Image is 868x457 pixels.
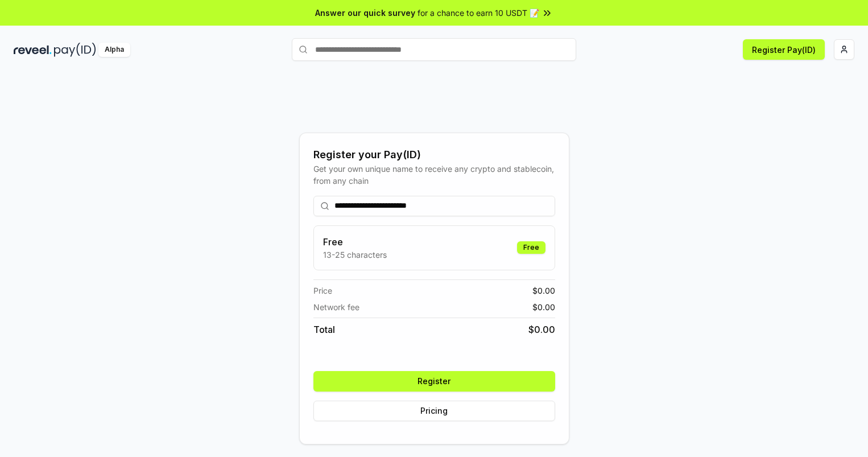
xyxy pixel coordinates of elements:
[313,401,555,421] button: Pricing
[313,285,332,297] span: Price
[528,323,555,336] span: $ 0.00
[313,301,359,313] span: Network fee
[98,43,130,57] div: Alpha
[313,371,555,392] button: Register
[517,241,545,254] div: Free
[532,301,555,313] span: $ 0.00
[313,147,555,163] div: Register your Pay(ID)
[54,43,96,57] img: pay_id
[315,7,415,19] span: Answer our quick survey
[743,39,825,60] button: Register Pay(ID)
[323,235,387,249] h3: Free
[313,323,335,336] span: Total
[418,7,539,19] span: for a chance to earn 10 USDT 📝
[313,163,555,187] div: Get your own unique name to receive any crypto and stablecoin, from any chain
[532,285,555,297] span: $ 0.00
[14,43,52,57] img: reveel_dark
[323,249,387,261] p: 13-25 characters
